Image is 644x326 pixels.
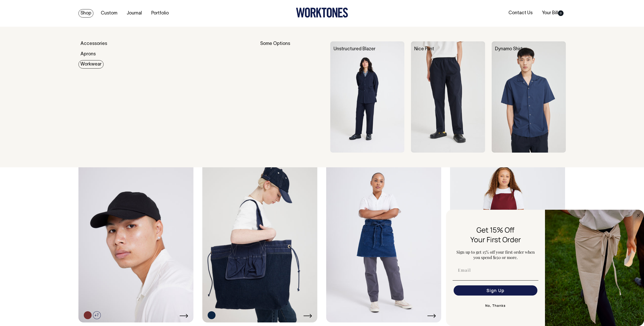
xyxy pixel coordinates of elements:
[476,225,515,235] span: Get 15% Off
[411,41,485,153] img: Nice Pant
[78,50,98,58] a: Aprons
[149,9,171,18] a: Portfolio
[125,9,144,18] a: Journal
[540,9,566,17] a: Your Bill0
[558,10,564,16] span: 0
[414,47,434,51] a: Nice Pant
[506,9,535,17] a: Contact Us
[334,47,375,51] a: Unstructured Blazer
[470,235,521,244] span: Your First Order
[446,210,644,326] div: FLYOUT Form
[454,285,537,296] button: Sign Up
[545,210,644,326] img: 5e34ad8f-4f05-4173-92a8-ea475ee49ac9.jpeg
[260,41,324,153] div: Some Options
[635,212,641,218] button: Close dialog
[93,311,101,319] span: +7
[492,41,566,153] img: Dynamo Shirt
[78,60,104,69] a: Workwear
[330,41,404,153] img: Unstructured Blazer
[453,301,538,311] button: No, Thanks
[99,9,119,18] a: Custom
[456,249,535,260] span: Sign up to get 15% off your first order when you spend $150 or more.
[78,40,109,48] a: Accessories
[78,9,93,18] a: Shop
[454,265,537,275] input: Email
[495,47,523,51] a: Dynamo Shirt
